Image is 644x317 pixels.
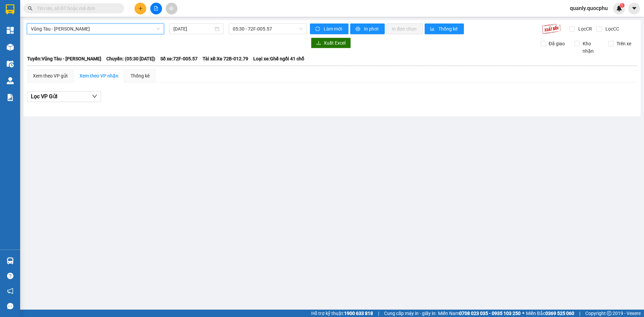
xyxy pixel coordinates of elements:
[621,3,623,8] span: 1
[7,94,14,101] img: solution-icon
[616,5,622,11] img: icon-new-feature
[138,6,143,11] span: plus
[522,312,524,315] span: ⚪️
[166,3,177,14] button: aim
[150,3,162,14] button: file-add
[614,40,634,47] span: Trên xe
[350,23,385,34] button: printerIn phơi
[545,311,574,316] strong: 0369 525 060
[356,27,361,32] span: printer
[386,23,423,34] button: In đơn chọn
[33,72,67,80] div: Xem theo VP gửi
[579,310,580,317] span: |
[7,273,13,279] span: question-circle
[311,38,351,48] button: downloadXuất Excel
[324,25,343,33] span: Làm mới
[310,23,348,34] button: syncLàm mới
[154,6,158,11] span: file-add
[7,288,13,294] span: notification
[7,27,14,34] img: dashboard-icon
[425,23,464,34] button: bar-chartThống kê
[580,40,603,55] span: Kho nhận
[203,55,248,62] span: Tài xế: Xe 72B-012.79
[233,24,303,34] span: 05:30 - 72F-005.57
[130,72,150,80] div: Thống kê
[364,25,379,33] span: In phơi
[546,40,568,47] span: Đã giao
[27,56,101,61] b: Tuyến: Vũng Tàu - [PERSON_NAME]
[311,310,373,317] span: Hỗ trợ kỹ thuật:
[631,5,637,11] span: caret-down
[160,55,198,62] span: Số xe: 72F-005.57
[7,77,14,84] img: warehouse-icon
[7,257,14,264] img: warehouse-icon
[565,4,613,12] span: quanly.quocphu
[459,311,521,316] strong: 0708 023 035 - 0935 103 250
[27,91,101,102] button: Lọc VP Gửi
[253,55,304,62] span: Loại xe: Ghế ngồi 41 chỗ
[135,3,146,14] button: plus
[173,25,213,33] input: 12/08/2025
[37,5,116,12] input: Tìm tên, số ĐT hoặc mã đơn
[526,310,574,317] span: Miền Bắc
[378,310,379,317] span: |
[430,27,436,32] span: bar-chart
[628,3,640,14] button: caret-down
[7,44,14,51] img: warehouse-icon
[542,23,561,34] img: 9k=
[384,310,436,317] span: Cung cấp máy in - giấy in:
[79,72,118,80] div: Xem theo VP nhận
[438,310,521,317] span: Miền Nam
[7,303,13,309] span: message
[315,27,321,32] span: sync
[106,55,155,62] span: Chuyến: (05:30 [DATE])
[576,25,593,33] span: Lọc CR
[438,25,459,33] span: Thống kê
[169,6,174,11] span: aim
[7,60,14,67] img: warehouse-icon
[92,94,97,99] span: down
[31,24,160,34] span: Vũng Tàu - Phan Thiết
[607,311,611,316] span: copyright
[6,4,14,14] img: logo-vxr
[28,6,33,11] span: search
[620,3,625,8] sup: 1
[31,92,57,101] span: Lọc VP Gửi
[603,25,620,33] span: Lọc CC
[344,311,373,316] strong: 1900 633 818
